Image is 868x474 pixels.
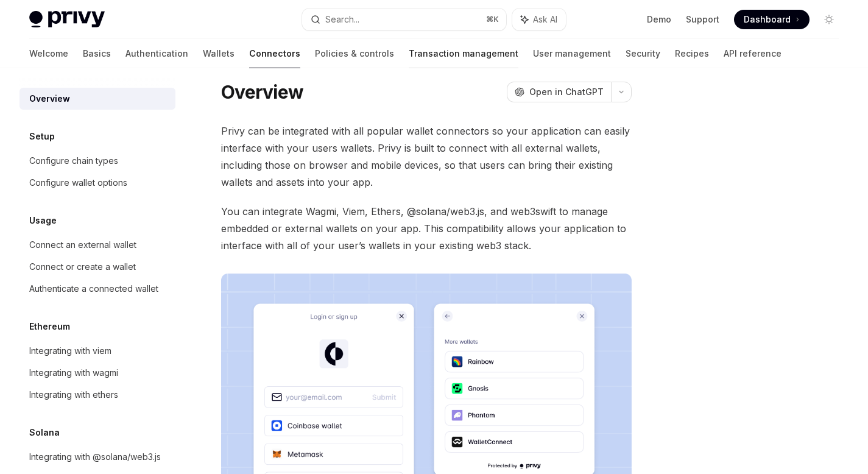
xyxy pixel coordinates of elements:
[507,82,611,102] button: Open in ChatGPT
[29,91,70,106] div: Overview
[302,9,506,30] button: Search...⌘K
[533,13,557,26] span: Ask AI
[647,13,671,26] a: Demo
[19,446,175,468] a: Integrating with @solana/web3.js
[29,425,60,440] h5: Solana
[19,340,175,362] a: Integrating with viem
[125,39,188,68] a: Authentication
[19,88,175,110] a: Overview
[19,256,175,278] a: Connect or create a wallet
[29,319,70,334] h5: Ethereum
[734,10,810,29] a: Dashboard
[409,39,518,68] a: Transaction management
[29,366,118,380] div: Integrating with wagmi
[19,362,175,384] a: Integrating with wagmi
[29,344,111,358] div: Integrating with viem
[512,9,566,30] button: Ask AI
[529,86,604,98] span: Open in ChatGPT
[29,154,118,168] div: Configure chain types
[249,39,300,68] a: Connectors
[203,39,235,68] a: Wallets
[744,13,791,26] span: Dashboard
[533,39,611,68] a: User management
[221,81,303,103] h1: Overview
[29,238,136,252] div: Connect an external wallet
[675,39,709,68] a: Recipes
[19,172,175,194] a: Configure wallet options
[19,384,175,406] a: Integrating with ethers
[315,39,394,68] a: Policies & controls
[19,234,175,256] a: Connect an external wallet
[29,281,158,296] div: Authenticate a connected wallet
[686,13,719,26] a: Support
[325,12,359,27] div: Search...
[19,150,175,172] a: Configure chain types
[29,450,161,464] div: Integrating with @solana/web3.js
[626,39,660,68] a: Security
[819,10,839,29] button: Toggle dark mode
[486,15,499,24] span: ⌘ K
[29,129,55,144] h5: Setup
[724,39,782,68] a: API reference
[29,260,136,274] div: Connect or create a wallet
[29,387,118,402] div: Integrating with ethers
[221,122,632,191] span: Privy can be integrated with all popular wallet connectors so your application can easily interfa...
[221,203,632,254] span: You can integrate Wagmi, Viem, Ethers, @solana/web3.js, and web3swift to manage embedded or exter...
[83,39,111,68] a: Basics
[29,213,57,228] h5: Usage
[29,175,127,190] div: Configure wallet options
[29,39,68,68] a: Welcome
[19,278,175,300] a: Authenticate a connected wallet
[29,11,105,28] img: light logo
